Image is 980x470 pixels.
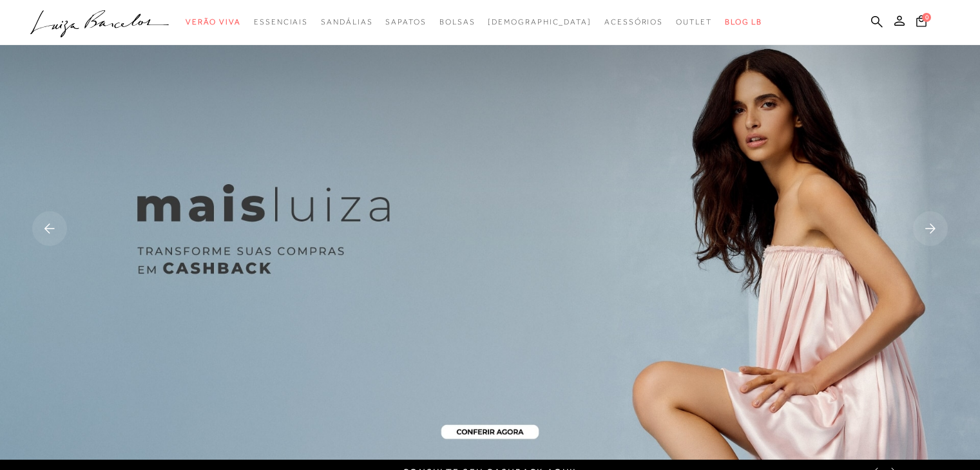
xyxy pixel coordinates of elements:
[676,10,712,34] a: categoryNavScreenReaderText
[321,17,372,26] span: Sandálias
[725,10,762,34] a: BLOG LB
[725,17,762,26] span: BLOG LB
[488,17,591,26] span: [DEMOGRAPHIC_DATA]
[676,17,712,26] span: Outlet
[254,17,308,26] span: Essenciais
[439,10,476,34] a: categoryNavScreenReaderText
[186,17,241,26] span: Verão Viva
[922,13,931,22] span: 0
[912,14,930,32] button: 0
[439,17,476,26] span: Bolsas
[488,10,591,34] a: noSubCategoriesText
[321,10,372,34] a: categoryNavScreenReaderText
[385,10,426,34] a: categoryNavScreenReaderText
[254,10,308,34] a: categoryNavScreenReaderText
[385,17,426,26] span: Sapatos
[186,10,241,34] a: categoryNavScreenReaderText
[604,10,663,34] a: categoryNavScreenReaderText
[604,17,663,26] span: Acessórios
